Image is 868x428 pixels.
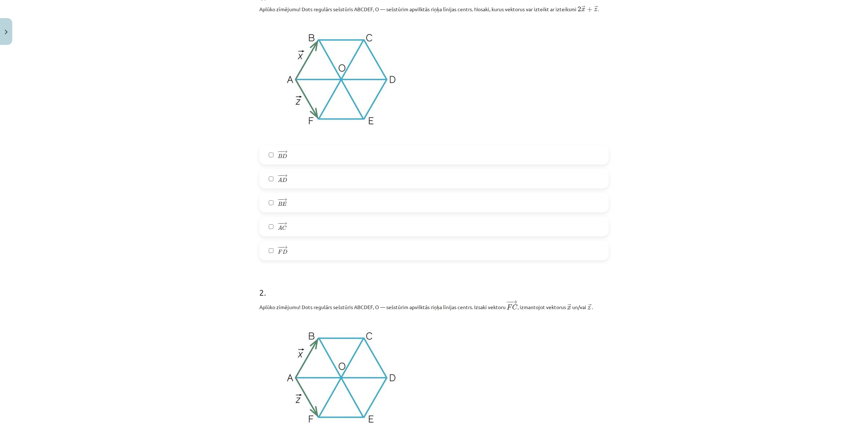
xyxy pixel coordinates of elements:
[278,178,282,182] span: A
[587,306,591,310] span: z
[506,300,511,304] span: −
[277,222,282,225] span: −
[281,198,287,201] span: →
[282,249,288,254] span: D
[508,300,509,304] span: −
[581,8,585,12] span: x
[507,304,512,309] span: F
[282,150,288,153] span: →
[512,304,518,310] span: C
[277,174,282,177] span: −
[259,4,609,13] p: Aplūko zīmējumu! Dots regulārs sešstūris ABCDEF, O — sešstūrim apvilktās riņķa līnijas centrs. No...
[280,150,281,153] span: −
[588,304,592,309] span: →
[567,304,571,309] span: →
[277,246,282,249] span: −
[280,174,281,177] span: −
[282,202,286,206] span: E
[587,7,592,12] span: +
[277,150,282,153] span: −
[279,198,280,201] span: −
[278,250,282,254] span: F
[282,154,287,158] span: D
[5,30,8,34] img: icon-close-lesson-0947bae3869378f0d4975bcd49f059093ad1ed9edebbc8119c70593378902aed.svg
[278,201,282,206] span: B
[278,154,282,158] span: B
[259,299,609,311] p: Aplūko zīmējumu! Dots regulārs sešstūris ABCDEF, O — sešstūrim apvilktās riņķa līnijas centrs. Iz...
[259,275,609,297] h1: 2 .
[282,246,288,249] span: →
[510,300,518,304] span: →
[279,222,280,225] span: −
[594,8,597,12] span: z
[567,306,571,310] span: x
[280,246,281,249] span: −
[582,6,585,11] span: →
[278,225,282,230] span: A
[282,174,288,177] span: →
[282,225,287,230] span: C
[282,178,287,182] span: D
[277,198,282,201] span: −
[594,6,598,11] span: →
[578,7,581,12] span: 2
[281,222,287,225] span: →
